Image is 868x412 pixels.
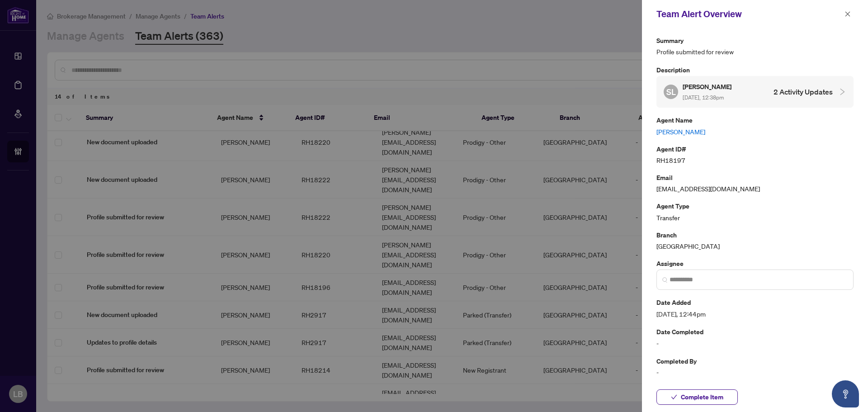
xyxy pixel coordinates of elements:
[656,201,854,222] div: Transfer
[656,172,854,194] div: [EMAIL_ADDRESS][DOMAIN_NAME]
[681,390,723,404] span: Complete Item
[656,389,738,405] button: Complete Item
[844,11,851,17] span: close
[656,356,854,366] p: Completed By
[656,127,854,137] a: [PERSON_NAME]
[832,380,859,407] button: Open asap
[656,35,854,46] p: Summary
[656,7,842,21] div: Team Alert Overview
[656,172,854,183] p: Email
[656,258,854,269] p: Assignee
[656,327,854,337] p: Date Completed
[656,65,854,75] p: Description
[683,81,733,92] h5: [PERSON_NAME]
[656,338,854,349] span: -
[656,144,854,165] div: RH18197
[656,230,854,251] div: [GEOGRAPHIC_DATA]
[656,201,854,211] p: Agent Type
[662,277,668,283] img: search_icon
[838,88,846,96] span: collapsed
[656,115,854,125] p: Agent Name
[656,297,854,308] p: Date Added
[656,367,854,378] span: -
[671,394,677,400] span: check
[774,86,833,97] h4: 2 Activity Updates
[683,94,724,101] span: [DATE], 12:38pm
[666,85,676,98] span: SL
[656,47,854,57] span: Profile submitted for review
[656,76,854,108] div: SL[PERSON_NAME] [DATE], 12:38pm2 Activity Updates
[656,144,854,154] p: Agent ID#
[656,230,854,240] p: Branch
[656,309,854,319] span: [DATE], 12:44pm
